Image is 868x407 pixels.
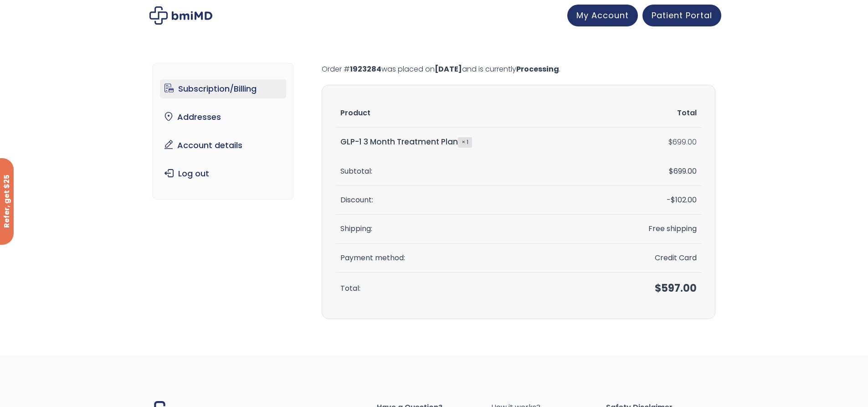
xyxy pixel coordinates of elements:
a: Patient Portal [642,5,721,26]
span: $ [655,281,661,295]
mark: Processing [516,64,559,74]
td: Free shipping [595,215,701,243]
th: Total: [336,273,596,305]
a: My Account [567,5,638,26]
span: $ [668,137,673,147]
span: 102.00 [671,195,697,205]
th: Subtotal: [336,157,596,186]
span: Patient Portal [652,10,712,21]
img: My account [149,6,212,25]
a: Account details [160,136,286,155]
strong: × 1 [458,137,472,147]
span: 699.00 [669,166,697,176]
mark: 1923284 [350,64,381,74]
span: $ [669,166,673,176]
th: Shipping: [336,215,596,243]
th: Product [336,99,596,128]
a: Log out [160,164,286,183]
a: Subscription/Billing [160,79,286,98]
th: Total [595,99,701,128]
nav: Account pages [153,63,293,200]
mark: [DATE] [435,64,462,74]
span: $ [671,195,675,205]
th: Discount: [336,186,596,215]
th: Payment method: [336,244,596,273]
span: 597.00 [655,281,697,295]
td: GLP-1 3 Month Treatment Plan [336,128,596,157]
span: My Account [576,10,629,21]
p: Order # was placed on and is currently . [322,63,715,76]
td: - [595,186,701,215]
a: Addresses [160,108,286,127]
bdi: 699.00 [668,137,697,147]
td: Credit Card [595,244,701,273]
